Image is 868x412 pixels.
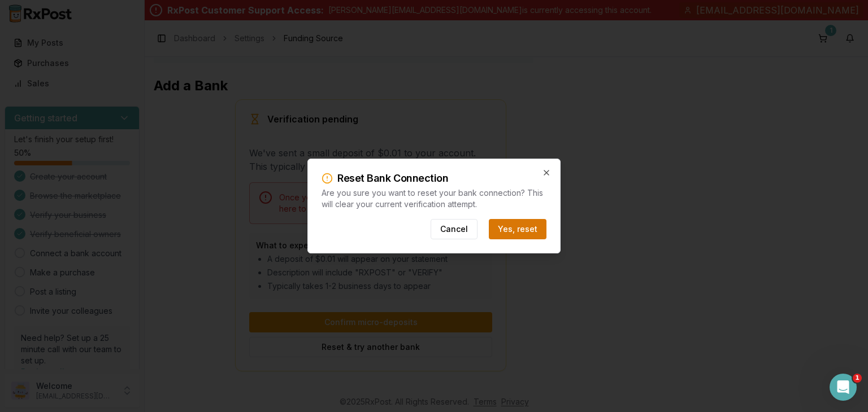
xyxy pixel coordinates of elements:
p: Are you sure you want to reset your bank connection? This will clear your current verification at... [322,187,546,210]
iframe: Intercom live chat [830,374,857,401]
h2: Reset Bank Connection [322,173,546,184]
span: 1 [853,374,862,383]
button: Yes, reset [489,219,546,239]
button: Cancel [431,219,478,239]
